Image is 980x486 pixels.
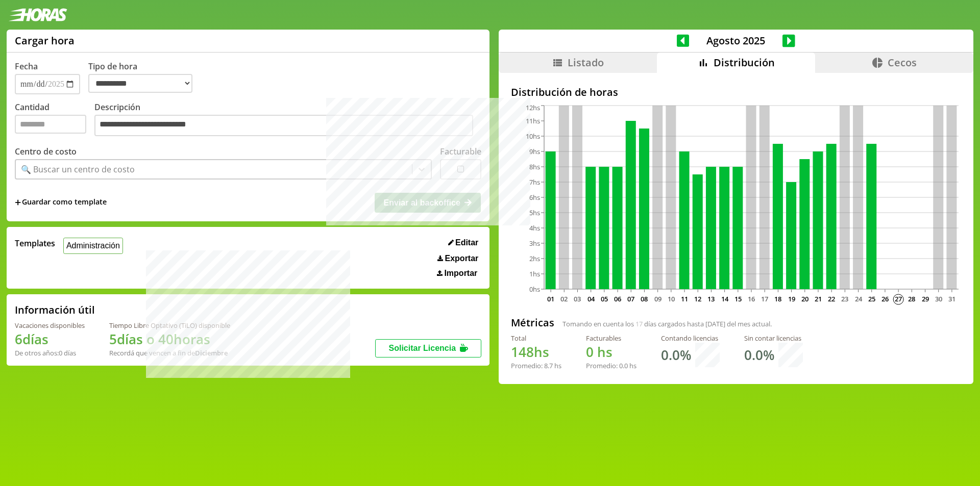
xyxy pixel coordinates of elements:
[788,294,795,303] text: 19
[544,361,553,370] span: 8.7
[641,294,648,303] text: 08
[511,343,534,361] span: 148
[586,343,636,361] h1: hs
[574,294,581,303] text: 03
[511,334,561,343] div: Total
[94,101,481,139] label: Descripción
[529,147,540,156] tspan: 9hs
[562,319,772,328] span: Tomando en cuenta los días cargados hasta [DATE] del mes actual.
[661,334,720,343] div: Contando licencias
[586,343,594,361] span: 0
[801,294,808,303] text: 20
[21,164,135,175] div: 🔍 Buscar un centro de costo
[948,294,955,303] text: 31
[854,294,862,303] text: 24
[63,238,123,253] button: Administración
[841,294,848,303] text: 23
[560,294,568,303] text: 02
[547,294,554,303] text: 01
[689,34,782,47] span: Agosto 2025
[109,321,230,330] div: Tiempo Libre Optativo (TiLO) disponible
[15,197,21,208] span: +
[815,294,822,303] text: 21
[744,346,774,364] h1: 0.0 %
[15,61,38,72] label: Fecha
[15,101,94,139] label: Cantidad
[614,294,621,303] text: 06
[744,334,803,343] div: Sin contar licencias
[601,294,608,303] text: 05
[935,294,942,303] text: 30
[455,238,478,247] span: Editar
[668,294,675,303] text: 10
[15,238,55,249] span: Templates
[445,254,479,263] span: Exportar
[568,56,604,69] span: Listado
[707,294,715,303] text: 13
[908,294,915,303] text: 28
[15,330,85,348] h1: 6 días
[529,177,540,187] tspan: 7hs
[511,361,561,370] div: Promedio: hs
[88,74,192,93] select: Tipo de hora
[661,346,691,364] h1: 0.0 %
[94,115,473,136] textarea: Descripción
[529,254,540,263] tspan: 2hs
[681,294,688,303] text: 11
[529,269,540,278] tspan: 1hs
[714,56,775,69] span: Distribución
[654,294,661,303] text: 09
[15,197,107,208] span: +Guardar como template
[109,348,230,357] div: Recordá que vencen a fin de
[526,116,540,125] tspan: 11hs
[627,294,634,303] text: 07
[8,8,67,21] img: logotipo
[389,344,456,352] span: Solicitar Licencia
[88,61,201,94] label: Tipo de hora
[15,115,86,134] input: Cantidad
[15,34,75,47] h1: Cargar hora
[440,146,481,157] label: Facturable
[828,294,835,303] text: 22
[529,285,540,294] tspan: 0hs
[587,294,595,303] text: 04
[15,146,77,157] label: Centro de costo
[895,294,902,303] text: 27
[586,361,636,370] div: Promedio: hs
[529,193,540,202] tspan: 6hs
[529,208,540,217] tspan: 5hs
[761,294,768,303] text: 17
[511,85,961,99] h2: Distribución de horas
[529,223,540,233] tspan: 4hs
[526,132,540,141] tspan: 10hs
[195,348,228,357] b: Diciembre
[774,294,781,303] text: 18
[748,294,755,303] text: 16
[526,103,540,112] tspan: 12hs
[881,294,889,303] text: 26
[868,294,875,303] text: 25
[734,294,742,303] text: 15
[529,239,540,248] tspan: 3hs
[921,294,928,303] text: 29
[511,343,561,361] h1: hs
[511,316,554,329] h2: Métricas
[375,339,481,357] button: Solicitar Licencia
[721,294,729,303] text: 14
[444,269,477,278] span: Importar
[434,253,481,264] button: Exportar
[529,162,540,171] tspan: 8hs
[888,56,917,69] span: Cecos
[15,303,95,317] h2: Información útil
[15,348,85,357] div: De otros años: 0 días
[586,334,636,343] div: Facturables
[109,330,230,348] h1: 5 días o 40 horas
[445,238,482,248] button: Editar
[635,319,643,328] span: 17
[694,294,701,303] text: 12
[619,361,628,370] span: 0.0
[15,321,85,330] div: Vacaciones disponibles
